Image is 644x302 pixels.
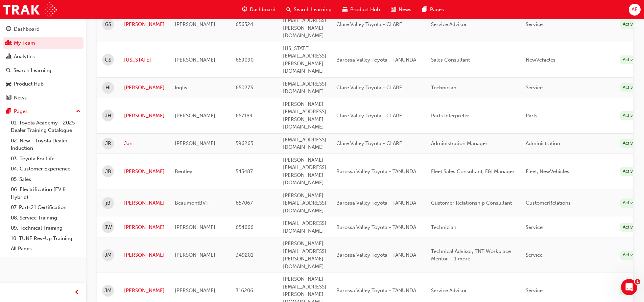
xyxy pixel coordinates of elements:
a: [PERSON_NAME] [124,84,165,92]
span: car-icon [6,81,11,87]
span: news-icon [6,95,11,101]
span: Service Advisor [431,21,467,27]
a: [PERSON_NAME] [124,168,165,176]
a: 04. Customer Experience [8,164,84,174]
span: Technician [431,224,456,230]
div: Active [620,199,638,208]
a: search-iconSearch Learning [281,3,337,17]
span: people-icon [6,40,11,46]
a: guage-iconDashboard [237,3,281,17]
div: Pages [14,108,28,115]
span: Product Hub [350,6,380,14]
span: news-icon [391,5,396,14]
div: Active [620,167,638,176]
span: 656524 [236,21,253,27]
div: Active [620,251,638,260]
span: AE [631,6,638,14]
div: Search Learning [14,67,51,74]
span: JW [104,224,112,231]
span: Barossa Valley Toyota - TANUNDA [336,168,416,175]
button: Pages [3,105,84,118]
span: [EMAIL_ADDRESS][DOMAIN_NAME] [283,137,326,150]
a: pages-iconPages [417,3,449,17]
span: Barossa Valley Toyota - TANUNDA [336,252,416,258]
span: News [399,6,411,14]
a: News [3,92,84,104]
span: [PERSON_NAME] [175,252,215,258]
span: 650273 [236,85,253,91]
span: search-icon [286,5,291,14]
a: [PERSON_NAME] [124,199,165,207]
div: News [14,94,27,102]
span: [US_STATE][EMAIL_ADDRESS][PERSON_NAME][DOMAIN_NAME] [283,45,326,74]
span: CustomerRelations [526,200,571,206]
span: Bentley [175,168,192,175]
span: 545487 [236,168,253,175]
span: Inglis [175,85,187,91]
span: guage-icon [242,5,247,14]
span: [PERSON_NAME] [175,287,215,294]
span: Service [526,85,543,91]
span: 316206 [236,287,253,294]
span: car-icon [342,5,348,14]
span: [PERSON_NAME] [175,21,215,27]
span: Service [526,21,543,27]
a: Product Hub [3,78,84,90]
span: Customer Relationship Consultant [431,200,512,206]
span: 659090 [236,57,254,63]
span: JB [105,168,111,176]
span: prev-icon [74,288,79,297]
span: [PERSON_NAME] [175,113,215,119]
span: NewVehicles [526,57,555,63]
a: news-iconNews [385,3,417,17]
span: Clare Valley Toyota - CLARE [336,113,402,119]
span: [PERSON_NAME] [175,57,215,63]
a: 07. Parts21 Certification [8,202,84,213]
div: Active [620,111,638,120]
a: [PERSON_NAME] [124,112,165,120]
span: [PERSON_NAME][EMAIL_ADDRESS][DOMAIN_NAME] [283,192,326,214]
span: pages-icon [6,109,11,115]
div: Active [620,20,638,29]
span: Barossa Valley Toyota - TANUNDA [336,287,416,294]
iframe: Intercom live chat [621,279,637,295]
span: JM [104,287,112,295]
span: JM [104,251,112,259]
a: My Team [3,37,84,49]
span: jB [106,199,111,207]
span: Technician [431,85,456,91]
span: [PERSON_NAME][EMAIL_ADDRESS][PERSON_NAME][DOMAIN_NAME] [283,157,326,186]
span: Clare Valley Toyota - CLARE [336,85,402,91]
a: car-iconProduct Hub [337,3,385,17]
span: GS [105,21,111,28]
span: 654666 [236,224,254,230]
span: Dashboard [250,6,276,14]
span: 657184 [236,113,253,119]
span: [PERSON_NAME] [175,140,215,146]
a: [PERSON_NAME] [124,287,165,295]
span: Service Advisor [431,287,467,294]
span: search-icon [6,68,11,74]
span: pages-icon [422,5,427,14]
img: Trak [3,2,57,17]
span: Administration [526,140,560,146]
div: Active [620,139,638,148]
span: GS [105,56,111,64]
a: [PERSON_NAME] [124,251,165,259]
span: Technical Advisor, TNT Workplace Mentor + 1 more [431,248,511,262]
a: 10. TUNE Rev-Up Training [8,233,84,244]
span: Clare Valley Toyota - CLARE [336,140,402,146]
span: HI [105,84,111,92]
span: Service [526,287,543,294]
span: up-icon [76,107,81,116]
a: 03. Toyota For Life [8,154,84,164]
button: DashboardMy TeamAnalyticsSearch LearningProduct HubNews [3,22,84,105]
div: Active [620,55,638,65]
span: [PERSON_NAME] [175,224,215,230]
a: Analytics [3,50,84,63]
span: Barossa Valley Toyota - TANUNDA [336,224,416,230]
span: [EMAIL_ADDRESS][DOMAIN_NAME] [283,81,326,95]
span: Barossa Valley Toyota - TANUNDA [336,57,416,63]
